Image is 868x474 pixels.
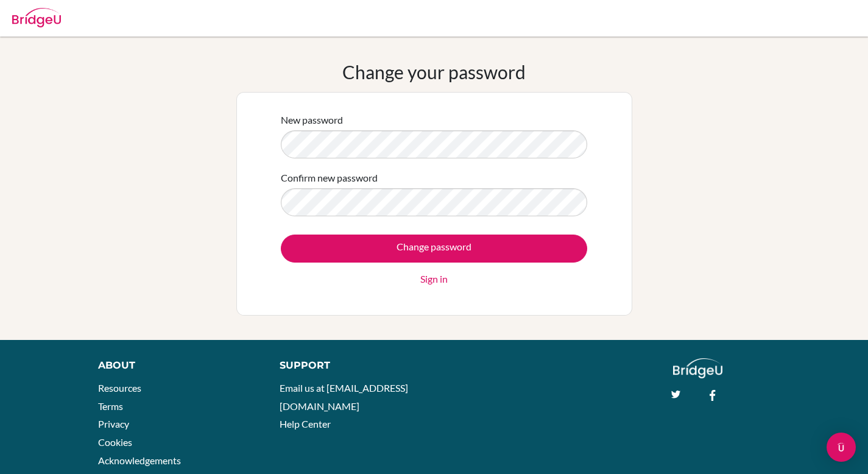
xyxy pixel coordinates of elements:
[280,418,331,430] a: Help Center
[98,400,123,412] a: Terms
[12,8,61,27] img: Bridge-U
[281,171,378,185] label: Confirm new password
[673,358,722,378] img: logo_white@2x-f4f0deed5e89b7ecb1c2cc34c3e3d731f90f0f143d5ea2071677605dd97b5244.png
[827,433,856,462] div: Open Intercom Messenger
[342,61,526,83] h1: Change your password
[98,418,129,430] a: Privacy
[281,235,587,263] input: Change password
[98,358,252,373] div: About
[280,358,422,373] div: Support
[98,455,181,466] a: Acknowledgements
[281,113,343,127] label: New password
[98,436,132,448] a: Cookies
[420,272,448,286] a: Sign in
[98,382,141,394] a: Resources
[280,382,408,412] a: Email us at [EMAIL_ADDRESS][DOMAIN_NAME]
